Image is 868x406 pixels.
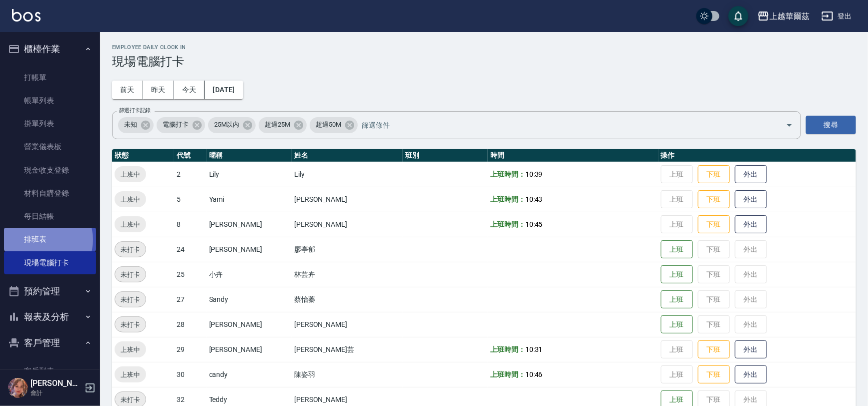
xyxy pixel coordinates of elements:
[4,66,96,89] a: 打帳單
[207,212,292,237] td: [PERSON_NAME]
[115,369,146,380] span: 上班中
[310,120,347,130] span: 超過50M
[525,370,543,378] span: 10:46
[115,294,146,305] span: 未打卡
[8,378,28,398] img: Person
[698,165,730,184] button: 下班
[205,81,243,99] button: [DATE]
[4,89,96,112] a: 帳單列表
[661,290,693,309] button: 上班
[112,44,856,51] h2: Employee Daily Clock In
[4,330,96,356] button: 客戶管理
[490,370,525,378] b: 上班時間：
[292,162,403,187] td: Lily
[490,170,525,178] b: 上班時間：
[174,237,207,262] td: 24
[207,149,292,162] th: 暱稱
[292,287,403,312] td: 蔡怡蓁
[292,312,403,337] td: [PERSON_NAME]
[207,262,292,287] td: 小卉
[753,6,813,27] button: 上越華爾茲
[735,165,767,184] button: 外出
[806,116,856,134] button: 搜尋
[208,117,256,133] div: 25M以內
[490,345,525,353] b: 上班時間：
[698,215,730,234] button: 下班
[292,187,403,212] td: [PERSON_NAME]
[4,278,96,304] button: 預約管理
[817,7,856,26] button: 登出
[115,194,146,205] span: 上班中
[4,359,96,382] a: 客戶列表
[292,237,403,262] td: 廖亭郁
[4,182,96,205] a: 材料自購登錄
[525,345,543,353] span: 10:31
[658,149,856,162] th: 操作
[661,240,693,259] button: 上班
[4,135,96,158] a: 營業儀表板
[157,117,205,133] div: 電腦打卡
[174,262,207,287] td: 25
[174,287,207,312] td: 27
[4,112,96,135] a: 掛單列表
[4,36,96,62] button: 櫃檯作業
[174,212,207,237] td: 8
[488,149,658,162] th: 時間
[112,149,174,162] th: 狀態
[115,244,146,255] span: 未打卡
[735,215,767,234] button: 外出
[115,394,146,405] span: 未打卡
[208,120,246,130] span: 25M以內
[698,365,730,384] button: 下班
[403,149,488,162] th: 班別
[661,265,693,284] button: 上班
[174,337,207,362] td: 29
[115,269,146,280] span: 未打卡
[174,81,205,99] button: 今天
[115,344,146,355] span: 上班中
[31,388,82,397] p: 會計
[4,228,96,251] a: 排班表
[115,169,146,180] span: 上班中
[207,362,292,387] td: candy
[769,10,809,23] div: 上越華爾茲
[4,205,96,228] a: 每日結帳
[143,81,174,99] button: 昨天
[259,120,296,130] span: 超過25M
[781,117,797,133] button: Open
[207,187,292,212] td: Yami
[112,81,143,99] button: 前天
[115,319,146,330] span: 未打卡
[207,312,292,337] td: [PERSON_NAME]
[4,304,96,330] button: 報表及分析
[525,170,543,178] span: 10:39
[4,251,96,274] a: 現場電腦打卡
[698,340,730,359] button: 下班
[735,190,767,209] button: 外出
[174,162,207,187] td: 2
[118,120,143,130] span: 未知
[490,195,525,203] b: 上班時間：
[31,378,82,388] h5: [PERSON_NAME]
[174,312,207,337] td: 28
[174,362,207,387] td: 30
[4,159,96,182] a: 現金收支登錄
[174,149,207,162] th: 代號
[207,287,292,312] td: Sandy
[207,337,292,362] td: [PERSON_NAME]
[292,337,403,362] td: [PERSON_NAME]芸
[698,190,730,209] button: 下班
[728,6,748,26] button: save
[490,220,525,228] b: 上班時間：
[259,117,307,133] div: 超過25M
[118,117,154,133] div: 未知
[735,340,767,359] button: 外出
[525,195,543,203] span: 10:43
[115,219,146,230] span: 上班中
[12,9,41,22] img: Logo
[292,262,403,287] td: 林芸卉
[207,162,292,187] td: Lily
[207,237,292,262] td: [PERSON_NAME]
[112,55,856,69] h3: 現場電腦打卡
[292,212,403,237] td: [PERSON_NAME]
